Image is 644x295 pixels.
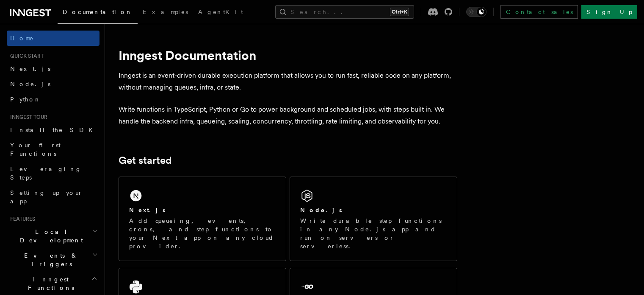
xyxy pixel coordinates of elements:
[7,92,100,107] a: Python
[58,3,138,24] a: Documentation
[7,61,100,76] a: Next.js
[466,7,486,17] button: Toggle dark mode
[7,114,47,121] span: Inngest tour
[119,104,457,127] p: Write functions in TypeScript, Python or Go to power background and scheduled jobs, with steps bu...
[7,185,100,209] a: Setting up your app
[119,177,286,261] a: Next.jsAdd queueing, events, crons, and step functions to your Next app on any cloud provider.
[143,8,188,15] span: Examples
[7,76,100,92] a: Node.js
[7,138,100,161] a: Your first Functions
[7,53,44,59] span: Quick start
[7,248,100,272] button: Events & Triggers
[7,251,92,268] span: Events & Triggers
[129,216,276,250] p: Add queueing, events, crons, and step functions to your Next app on any cloud provider.
[10,142,61,157] span: Your first Functions
[300,206,342,214] h2: Node.js
[119,48,457,63] h1: Inngest Documentation
[7,31,100,46] a: Home
[300,216,447,250] p: Write durable step functions in any Node.js app and run on servers or serverless.
[10,126,98,133] span: Install the SDK
[7,224,100,248] button: Local Development
[10,81,50,87] span: Node.js
[7,161,100,185] a: Leveraging Steps
[7,275,91,292] span: Inngest Functions
[119,70,457,93] p: Inngest is an event-driven durable execution platform that allows you to run fast, reliable code ...
[138,3,193,23] a: Examples
[7,216,35,222] span: Features
[7,122,100,138] a: Install the SDK
[581,5,637,19] a: Sign Up
[290,177,457,261] a: Node.jsWrite durable step functions in any Node.js app and run on servers or serverless.
[275,5,414,19] button: Search...Ctrl+K
[10,96,41,103] span: Python
[10,65,50,72] span: Next.js
[10,34,34,42] span: Home
[129,206,166,214] h2: Next.js
[198,8,243,15] span: AgentKit
[390,8,409,16] kbd: Ctrl+K
[500,5,578,19] a: Contact sales
[7,228,92,244] span: Local Development
[63,8,133,15] span: Documentation
[10,166,82,181] span: Leveraging Steps
[193,3,248,23] a: AgentKit
[119,155,171,166] a: Get started
[10,189,83,205] span: Setting up your app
